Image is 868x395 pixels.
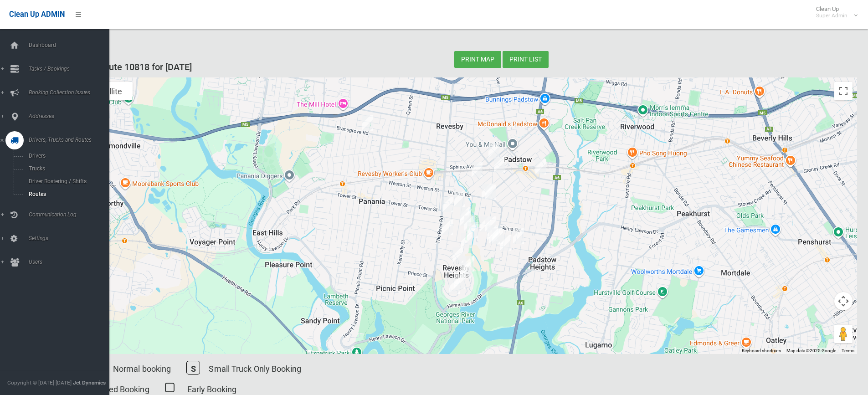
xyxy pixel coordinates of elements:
[485,139,503,162] div: 95 Doyle Road, REVESBY NSW 2212
[786,348,836,353] span: Map data ©2025 Google
[485,225,503,248] div: 38 Carew Street, PADSTOW NSW 2211
[358,112,376,134] div: 2 Baldi Avenue, PANANIA NSW 2213
[113,361,171,376] p: Normal booking
[481,181,499,204] div: 2 Leader Street, PADSTOW NSW 2211
[26,178,108,185] span: Driver Rostering / Shifts
[209,361,301,376] p: Small Truck Only Booking
[482,213,500,236] div: 88 Lang Street, PADSTOW NSW 2211
[742,348,781,354] button: Keyboard shortcuts
[834,82,853,100] button: Toggle fullscreen view
[483,222,502,245] div: 73 Lang Street, PADSTOW NSW 2211
[454,51,501,68] button: Print map
[842,348,854,353] a: Terms (opens in new tab)
[451,270,469,293] div: 71 Sandakan Road, REVESBY HEIGHTS NSW 2212
[460,252,478,275] div: 9 Brockman Avenue, REVESBY HEIGHTS NSW 2212
[26,211,116,218] span: Communication Log
[503,51,549,68] button: Print list
[26,66,116,72] span: Tasks / Bookings
[488,225,507,247] div: 39 Carew Street, PADSTOW NSW 2211
[490,154,508,176] div: 7 Baddeley Street, PADSTOW NSW 2211
[9,10,65,19] span: Clean Up ADMIN
[73,380,106,386] strong: Jet Dynamics
[445,275,463,298] div: 29 Fewtrell Avenue, REVESBY HEIGHTS NSW 2212
[457,207,475,230] div: 2/77 Hydrae Street, REVESBY NSW 2212
[461,212,479,235] div: 82 Centaur Street, REVESBY NSW 2212
[26,259,116,265] span: Users
[457,229,476,252] div: 110A Centaur Street, REVESBY NSW 2212
[478,180,496,203] div: 3 Virginius Street, PADSTOW NSW 2211
[26,137,116,143] span: Drivers, Trucks and Routes
[186,361,200,374] span: S
[438,216,457,239] div: 10 Neptune Street, REVESBY NSW 2212
[497,231,515,254] div: 1 Fiona Close, PADSTOW HEIGHTS NSW 2211
[456,259,474,282] div: 68 Morotai Road, REVESBY HEIGHTS NSW 2212
[509,225,528,247] div: 102 Courtney Road, PADSTOW NSW 2211
[834,325,853,343] button: Drag Pegman onto the map to open Street View
[449,244,467,267] div: 43 Morotai Road, REVESBY HEIGHTS NSW 2212
[468,158,486,181] div: 36 Montgomery Avenue, REVESBY NSW 2212
[26,42,116,48] span: Dashboard
[26,113,116,119] span: Addresses
[439,193,457,216] div: 34 Mars Street, REVESBY NSW 2212
[532,155,550,178] div: 2 Faraday Road, PADSTOW NSW 2211
[26,235,116,241] span: Settings
[450,188,468,210] div: 37A Vega Street, REVESBY NSW 2212
[26,89,116,96] span: Booking Collection Issues
[7,380,72,386] span: Copyright © [DATE]-[DATE]
[26,153,108,159] span: Drivers
[26,165,108,172] span: Trucks
[816,12,847,19] small: Super Admin
[40,62,443,72] h3: Route view of Route 10818 for [DATE]
[834,292,853,310] button: Map camera controls
[463,219,482,241] div: 95A Centaur Street, REVESBY NSW 2212
[476,213,494,236] div: 83 Virginius Street, PADSTOW NSW 2211
[812,5,857,19] span: Clean Up
[26,191,108,197] span: Routes
[457,203,475,226] div: 69 Hydrae Street, REVESBY NSW 2212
